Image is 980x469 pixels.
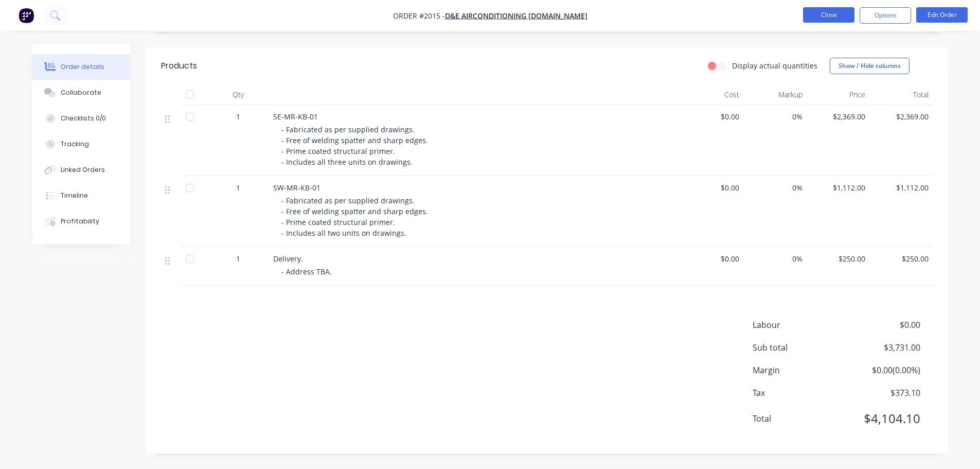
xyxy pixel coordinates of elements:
span: $2,369.00 [874,111,929,122]
button: Checklists 0/0 [32,106,130,131]
span: 1 [236,253,240,264]
div: Order details [61,62,104,72]
div: Products [161,60,197,72]
span: $2,369.00 [811,111,866,122]
div: Tracking [61,140,89,149]
span: 1 [236,182,240,193]
span: $0.00 [844,319,920,331]
span: Order #2015 - [393,11,445,21]
button: Show / Hide columns [830,58,910,74]
span: - Fabricated as per supplied drawings. - Free of welding spatter and sharp edges. - Prime coated ... [281,125,430,167]
div: Linked Orders [61,165,105,175]
span: 0% [747,253,803,264]
span: - Address TBA. [281,267,332,276]
a: D&E Airconditioning [DOMAIN_NAME] [445,11,587,21]
span: $0.00 [685,253,740,264]
span: 0% [747,182,803,193]
div: Profitability [61,217,99,226]
span: $0.00 [685,182,740,193]
span: $1,112.00 [874,182,929,193]
span: Delivery. [273,254,303,264]
div: Qty [207,84,269,105]
button: Close [803,7,854,23]
span: $4,104.10 [844,409,920,428]
span: $1,112.00 [811,182,866,193]
img: Factory [19,8,34,23]
span: 1 [236,111,240,122]
span: $250.00 [874,253,929,264]
label: Display actual quantities [732,60,817,71]
span: SW-MR-KB-01 [273,183,320,193]
span: $0.00 ( 0.00 %) [844,364,920,376]
button: Linked Orders [32,157,130,183]
button: Order details [32,54,130,80]
div: Price [807,84,870,105]
button: Timeline [32,183,130,209]
span: - Fabricated as per supplied drawings. - Free of welding spatter and sharp edges. - Prime coated ... [281,196,430,238]
button: Profitability [32,209,130,234]
button: Tracking [32,131,130,157]
span: Total [753,412,844,425]
div: Cost [681,84,744,105]
span: Margin [753,364,844,376]
div: Total [869,84,933,105]
span: Tax [753,387,844,399]
span: $250.00 [811,253,866,264]
span: $373.10 [844,387,920,399]
button: Collaborate [32,80,130,106]
span: 0% [747,111,803,122]
span: $3,731.00 [844,341,920,354]
div: Timeline [61,191,88,200]
span: Sub total [753,341,844,354]
span: $0.00 [685,111,740,122]
span: Labour [753,319,844,331]
span: SE-MR-KB-01 [273,112,318,121]
div: Checklists 0/0 [61,114,106,123]
div: Collaborate [61,88,101,97]
button: Options [860,7,911,24]
button: Edit Order [916,7,968,23]
div: Markup [743,84,807,105]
